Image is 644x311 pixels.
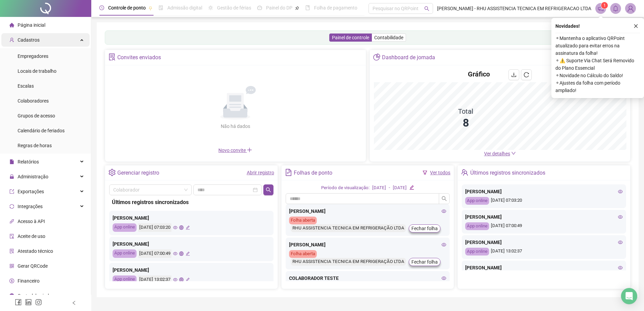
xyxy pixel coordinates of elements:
span: left [72,301,76,305]
div: App online [113,249,137,258]
div: [PERSON_NAME] [465,264,623,271]
span: lock [9,174,14,179]
div: [PERSON_NAME] [465,239,623,246]
span: eye [442,276,446,281]
span: eye [173,251,177,256]
span: dollar [9,279,14,283]
span: edit [186,251,190,256]
span: ⚬ Ajustes da folha com período ampliado! [555,79,640,94]
span: Locais de trabalho [18,68,56,74]
div: [DATE] 07:03:20 [138,223,171,232]
span: Grupos de acesso [18,113,55,118]
span: plus [247,147,252,153]
span: export [9,189,14,194]
span: Novo convite [218,148,252,153]
div: RHU ASSISTENCIA TECNICA EM REFRIGERAÇÃO LTDA [291,258,406,266]
div: Folha aberta [289,217,317,224]
span: global [179,251,184,256]
div: App online [465,197,489,205]
a: Abrir registro [247,170,274,175]
span: solution [109,53,116,61]
span: Calendário de feriados [18,128,65,133]
span: Exportações [18,189,44,194]
a: Ver detalhes down [484,151,516,156]
span: team [461,169,468,176]
span: edit [409,185,414,190]
span: solution [9,249,14,253]
span: facebook [15,299,22,306]
span: clock-circle [99,5,104,10]
div: [PERSON_NAME] [113,214,270,222]
div: [DATE] [372,184,386,192]
span: file-text [285,169,292,176]
span: pushpin [148,6,152,10]
span: filter [423,170,427,175]
span: Novidades ! [555,22,580,30]
span: Administração [18,174,48,179]
span: Controle de ponto [108,5,146,10]
span: sun [208,5,213,10]
span: linkedin [25,299,32,306]
span: instagram [35,299,42,306]
div: COLABORADOR TESTE [289,274,447,282]
span: edit [186,277,190,282]
span: ⚬ Novidade no Cálculo do Saldo! [555,72,640,79]
span: Fechar folha [411,258,438,266]
div: App online [113,223,137,232]
span: reload [524,72,529,77]
span: notification [598,5,604,12]
span: Folha de pagamento [314,5,357,10]
span: eye [618,189,623,194]
span: eye [173,225,177,230]
span: Ver detalhes [484,151,510,156]
span: bell [613,5,619,12]
span: pushpin [295,6,299,10]
span: ⚬ ⚠️ Suporte Via Chat Será Removido do Plano Essencial [555,57,640,72]
span: audit [9,234,14,239]
div: Folha aberta [289,250,317,258]
span: global [179,277,184,282]
div: Open Intercom Messenger [621,288,637,304]
span: Painel do DP [266,5,292,10]
span: info-circle [9,293,14,298]
span: Financeiro [18,278,40,284]
span: setting [109,169,116,176]
div: RHU ASSISTENCIA TECNICA EM REFRIGERAÇÃO LTDA [291,224,406,232]
div: [PERSON_NAME] [113,266,270,274]
span: Página inicial [18,22,45,28]
span: Central de ajuda [18,293,52,298]
span: api [9,219,14,224]
span: Atestado técnico [18,248,53,254]
div: Últimos registros sincronizados [470,167,545,179]
div: Dashboard de jornada [382,52,435,63]
button: Fechar folha [409,258,440,266]
span: eye [442,209,446,214]
div: [DATE] 13:02:37 [465,248,623,256]
span: search [266,187,271,193]
span: Relatórios [18,159,39,164]
div: Não há dados [204,123,266,130]
div: App online [465,222,489,230]
span: Escalas [18,83,34,89]
span: book [305,5,310,10]
span: Admissão digital [167,5,202,10]
span: eye [618,265,623,270]
span: Empregadores [18,53,48,59]
span: qrcode [9,264,14,268]
span: Aceite de uso [18,234,45,239]
span: pie-chart [373,53,380,61]
span: search [442,196,447,201]
span: search [424,6,429,11]
span: Painel de controle [332,35,369,40]
span: eye [442,242,446,247]
span: ⚬ Mantenha o aplicativo QRPoint atualizado para evitar erros na assinatura da folha! [555,35,640,57]
span: file [9,159,14,164]
div: Folhas de ponto [294,167,332,179]
div: [DATE] 07:00:49 [138,249,171,258]
div: [PERSON_NAME] [289,207,447,215]
span: Gerar QRCode [18,263,48,269]
span: eye [618,240,623,245]
span: 1 [603,3,606,8]
span: [PERSON_NAME] - RHU ASSISTENCIA TECNICA EM REFRIGERACAO LTDA [437,5,591,12]
span: close [634,24,638,28]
